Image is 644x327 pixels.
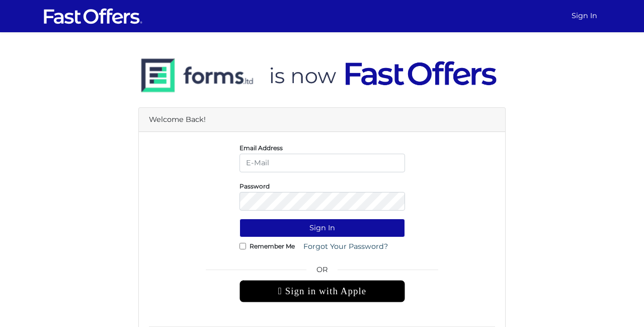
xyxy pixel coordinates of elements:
[139,108,505,132] div: Welcome Back!
[239,264,405,280] span: OR
[568,6,601,26] a: Sign In
[239,280,405,302] div: Sign in with Apple
[239,185,270,187] label: Password
[250,245,295,247] label: Remember Me
[239,219,405,237] button: Sign In
[239,154,405,172] input: E-Mail
[297,237,394,256] a: Forgot Your Password?
[239,147,283,149] label: Email Address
